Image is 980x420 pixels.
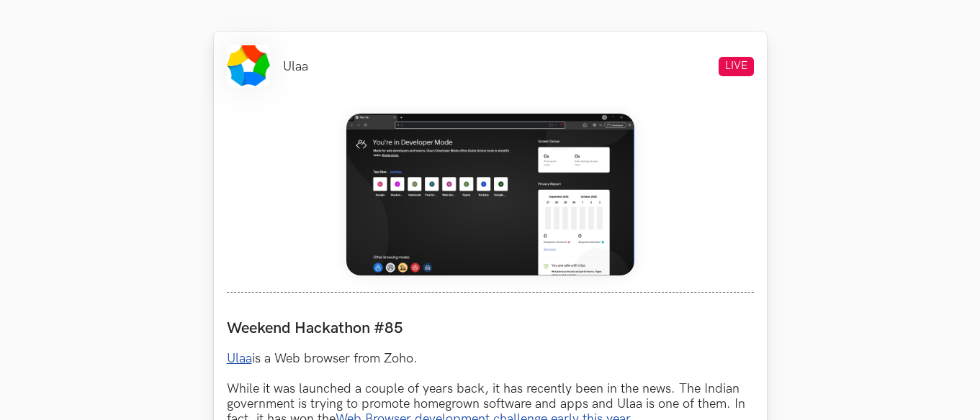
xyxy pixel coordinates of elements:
label: Weekend Hackathon #85 [227,319,754,338]
a: Ulaa [227,351,252,366]
li: Ulaa [283,59,308,74]
span: LIVE [719,57,754,76]
img: Weekend_Hackathon_85_banner.png [346,114,634,275]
